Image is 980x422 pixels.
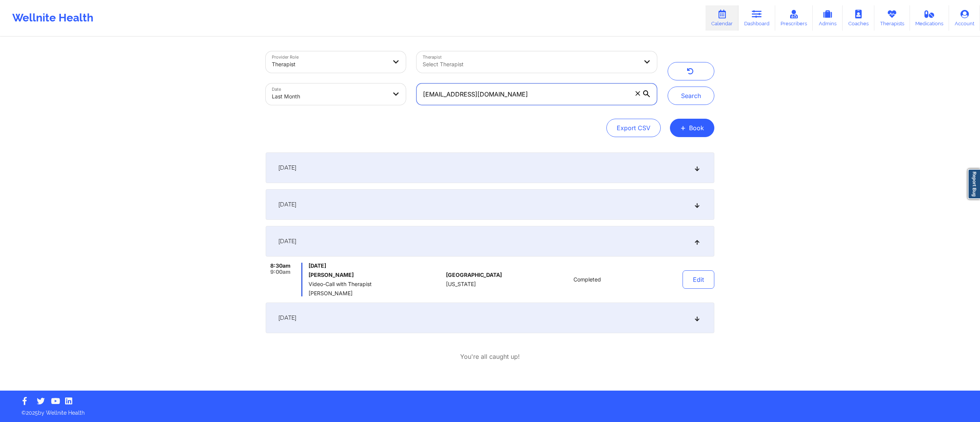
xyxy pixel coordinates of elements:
[278,201,296,208] span: [DATE]
[968,169,980,199] a: Report Bug
[278,237,296,245] span: [DATE]
[416,83,657,105] input: Search Appointments
[670,119,714,137] button: +Book
[446,281,476,287] span: [US_STATE]
[680,126,686,130] span: +
[843,5,874,31] a: Coaches
[270,263,291,269] span: 8:30am
[738,5,775,31] a: Dashboard
[949,5,980,31] a: Account
[16,404,964,417] p: © 2025 by Wellnite Health
[446,272,502,278] span: [GEOGRAPHIC_DATA]
[309,263,443,269] span: [DATE]
[278,164,296,172] span: [DATE]
[270,269,291,275] span: 9:00am
[606,119,661,137] button: Export CSV
[309,272,443,278] h6: [PERSON_NAME]
[910,5,949,31] a: Medications
[683,270,714,289] button: Edit
[309,290,443,296] span: [PERSON_NAME]
[460,352,520,361] p: You're all caught up!
[272,88,387,105] div: Last Month
[272,56,387,73] div: Therapist
[573,276,601,283] span: Completed
[775,5,813,31] a: Prescribers
[278,314,296,322] span: [DATE]
[309,281,443,287] span: Video-Call with Therapist
[813,5,843,31] a: Admins
[706,5,738,31] a: Calendar
[668,87,714,105] button: Search
[874,5,910,31] a: Therapists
